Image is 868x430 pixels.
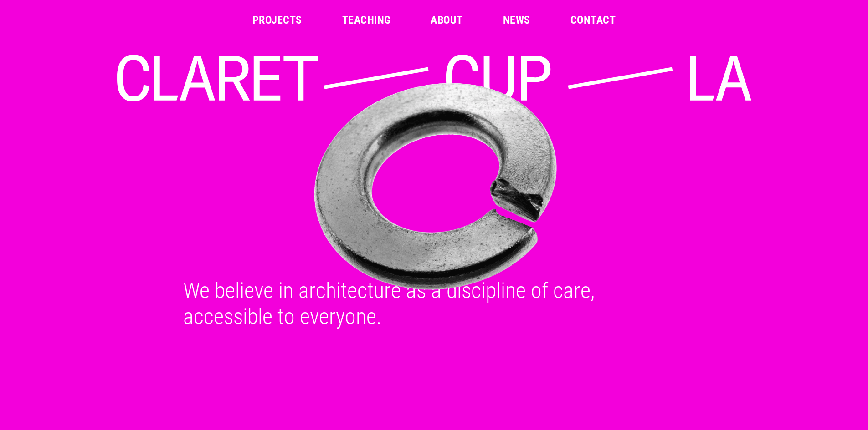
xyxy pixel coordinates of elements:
[252,15,302,25] a: Projects
[431,15,462,25] a: About
[570,15,616,25] a: Contact
[113,78,755,293] img: Metal washer
[342,15,391,25] a: Teaching
[252,15,616,25] nav: Main Menu
[503,15,530,25] a: News
[172,278,696,329] div: We believe in architecture as a discipline of care, accessible to everyone.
